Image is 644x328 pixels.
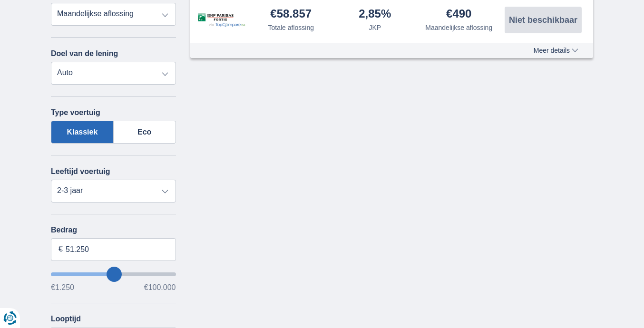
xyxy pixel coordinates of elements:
[51,167,110,176] label: Leeftijd voertuig
[51,284,74,291] span: €1.250
[425,23,492,32] div: Maandelijkse aflossing
[51,121,114,144] label: Klassiek
[51,108,100,117] label: Type voertuig
[505,7,582,33] button: Niet beschikbaar
[51,315,81,323] label: Looptijd
[198,13,245,27] img: product.pl.alt BNP Paribas Fortis
[270,8,312,21] div: €58.857
[359,8,391,21] div: 2,85%
[114,121,176,144] label: Eco
[446,8,471,21] div: €490
[509,16,577,24] span: Niet beschikbaar
[51,272,176,276] input: wantToBorrow
[534,47,578,54] span: Meer details
[268,23,314,32] div: Totale aflossing
[59,244,63,255] span: €
[144,284,176,291] span: €100.000
[369,23,381,32] div: JKP
[51,49,118,58] label: Doel van de lening
[527,47,585,54] button: Meer details
[51,226,176,234] label: Bedrag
